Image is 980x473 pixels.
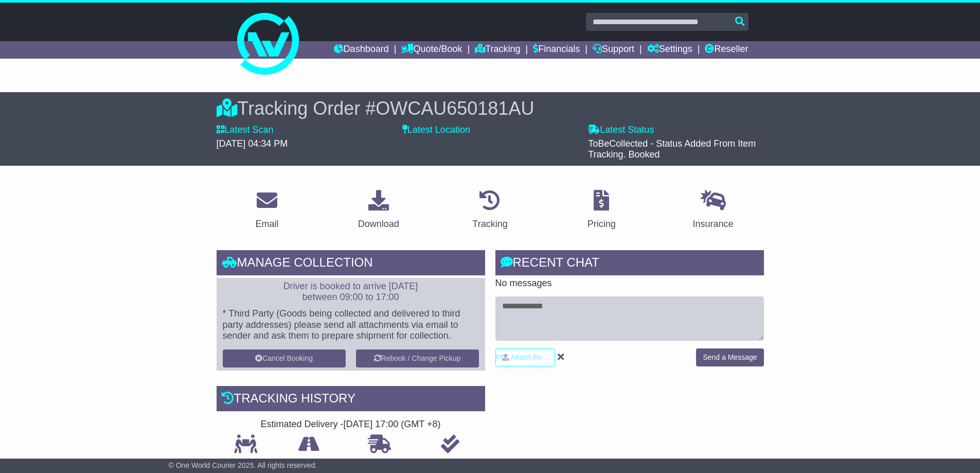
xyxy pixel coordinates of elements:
div: Pricing [587,217,616,231]
a: Pricing [581,186,622,235]
a: Insurance [686,186,740,235]
a: Financials [533,41,580,59]
button: Send a Message [696,348,763,366]
a: Quote/Book [401,41,462,59]
span: © One World Courier 2025. All rights reserved. [169,461,317,469]
label: Latest Scan [217,125,274,136]
div: Email [255,217,278,231]
button: Rebook / Change Pickup [356,349,479,367]
div: Estimated Delivery - [217,419,485,430]
p: No messages [495,278,764,289]
div: RECENT CHAT [495,250,764,278]
p: * Third Party (Goods being collected and delivered to third party addresses) please send all atta... [223,308,479,342]
div: Insurance [693,217,734,231]
span: OWCAU650181AU [376,98,534,119]
span: [DATE] 04:34 PM [217,138,288,149]
a: Settings [647,41,692,59]
a: Download [351,186,406,235]
a: Reseller [705,41,748,59]
label: Latest Status [588,125,654,136]
div: [DATE] 17:00 (GMT +8) [344,419,441,430]
button: Cancel Booking [223,349,346,367]
div: Tracking history [217,386,485,414]
a: Support [593,41,634,59]
label: Latest Location [402,125,470,136]
a: Tracking [475,41,520,59]
div: Manage collection [217,250,485,278]
p: Driver is booked to arrive [DATE] between 09:00 to 17:00 [223,281,479,303]
div: Tracking [472,217,507,231]
a: Tracking [466,186,514,235]
a: Dashboard [334,41,389,59]
a: Email [248,186,285,235]
div: Tracking Order # [217,97,764,119]
div: Download [358,217,399,231]
span: ToBeCollected - Status Added From Item Tracking. Booked [588,138,756,160]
